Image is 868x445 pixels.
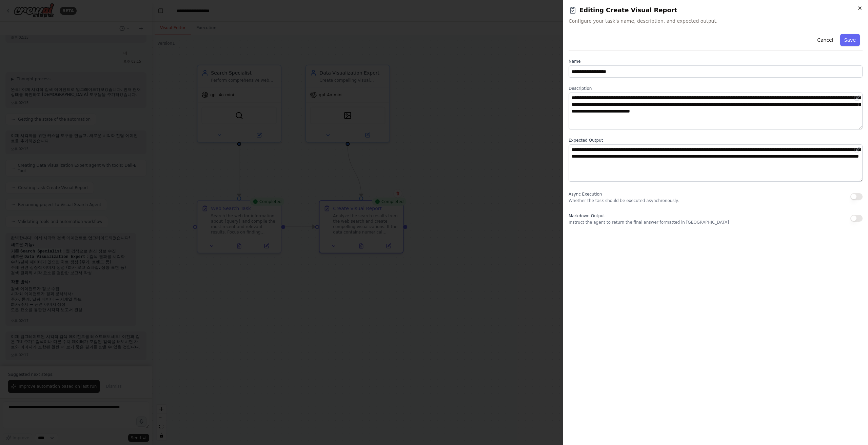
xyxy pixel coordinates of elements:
span: Configure your task's name, description, and expected output. [569,18,863,24]
label: Name [569,59,863,64]
p: Instruct the agent to return the final answer formatted in [GEOGRAPHIC_DATA] [569,220,729,225]
button: Cancel [813,34,837,46]
label: Expected Output [569,138,863,143]
span: Markdown Output [569,214,605,218]
button: Open in editor [853,94,861,102]
p: Whether the task should be executed asynchronously. [569,198,679,203]
label: Description [569,86,863,91]
button: Open in editor [853,146,861,154]
span: Async Execution [569,192,602,197]
button: Save [840,34,860,46]
h2: Editing Create Visual Report [569,5,863,15]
